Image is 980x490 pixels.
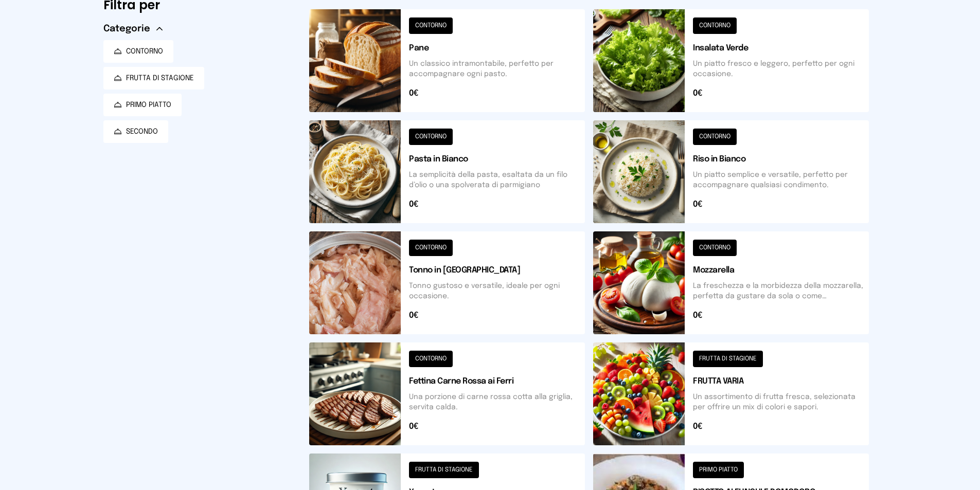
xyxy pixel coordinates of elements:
span: FRUTTA DI STAGIONE [126,73,194,83]
span: PRIMO PIATTO [126,100,171,110]
span: CONTORNO [126,46,163,57]
button: CONTORNO [103,40,173,63]
button: Categorie [103,22,163,36]
span: SECONDO [126,126,158,137]
button: FRUTTA DI STAGIONE [103,67,204,89]
button: PRIMO PIATTO [103,94,182,116]
button: SECONDO [103,120,168,143]
span: Categorie [103,22,150,36]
